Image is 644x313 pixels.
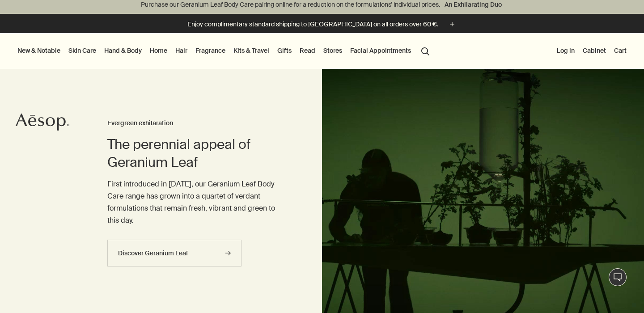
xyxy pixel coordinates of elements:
[16,45,62,56] button: New & Notable
[555,33,628,69] nav: supplementary
[417,42,433,59] button: Open search
[298,45,317,56] a: Read
[322,45,344,56] button: Stores
[348,45,413,56] a: Facial Appointments
[107,240,241,266] a: Discover Geranium Leaf
[16,33,433,69] nav: primary
[275,45,293,56] a: Gifts
[16,113,69,131] svg: Aesop
[612,45,628,56] button: Cart
[107,178,286,227] p: First introduced in [DATE], our Geranium Leaf Body Care range has grown into a quartet of verdant...
[107,135,286,171] h2: The perennial appeal of Geranium Leaf
[16,113,69,133] a: Aesop
[67,45,98,56] a: Skin Care
[174,45,189,56] a: Hair
[232,45,271,56] a: Kits & Travel
[187,20,438,29] p: Enjoy complimentary standard shipping to [GEOGRAPHIC_DATA] on all orders over 60 €.
[581,45,608,56] a: Cabinet
[194,45,227,56] a: Fragrance
[102,45,144,56] a: Hand & Body
[107,118,286,129] h3: Evergreen exhilaration
[187,19,457,30] button: Enjoy complimentary standard shipping to [GEOGRAPHIC_DATA] on all orders over 60 €.
[609,268,627,286] button: Chat en direct
[555,45,576,56] button: Log in
[148,45,169,56] a: Home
